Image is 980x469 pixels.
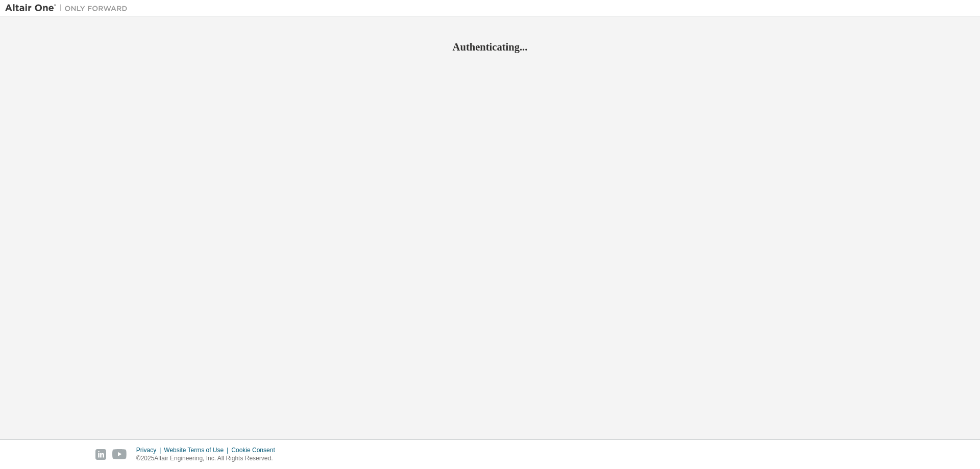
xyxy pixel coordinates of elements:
[5,40,975,54] h2: Authenticating...
[112,449,127,460] img: youtube.svg
[136,446,164,454] div: Privacy
[136,454,281,463] p: © 2025 Altair Engineering, Inc. All Rights Reserved.
[231,446,281,454] div: Cookie Consent
[164,446,231,454] div: Website Terms of Use
[5,3,133,13] img: Altair One
[95,449,106,460] img: linkedin.svg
